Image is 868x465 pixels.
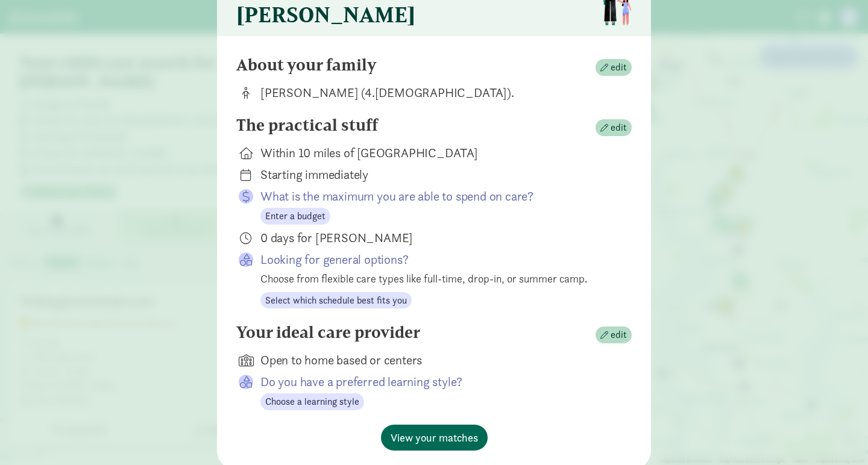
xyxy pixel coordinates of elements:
h4: About your family [236,55,377,75]
button: Select which schedule best fits you [260,292,412,309]
span: View your matches [391,429,478,446]
div: Open to home based or centers [260,352,612,369]
span: Enter a budget [265,209,325,223]
div: Choose from flexible care types like full-time, drop-in, or summer camp. [260,270,612,287]
h4: Your ideal care provider [236,323,420,342]
h4: The practical stuff [236,116,378,135]
div: Within 10 miles of [GEOGRAPHIC_DATA] [260,145,612,161]
span: edit [611,60,627,75]
div: Starting immediately [260,166,612,183]
div: [PERSON_NAME] (4.[DEMOGRAPHIC_DATA]). [260,84,612,101]
span: edit [611,328,627,342]
div: 0 days for [PERSON_NAME] [260,229,612,246]
button: edit [596,59,632,76]
p: What is the maximum you are able to spend on care? [260,188,612,205]
span: Choose a learning style [265,395,359,409]
button: Choose a learning style [260,393,364,410]
p: Looking for general options? [260,251,612,268]
p: Do you have a preferred learning style? [260,373,612,390]
span: Select which schedule best fits you [265,293,407,308]
button: edit [596,119,632,136]
button: View your matches [381,425,488,451]
span: edit [611,120,627,135]
button: Enter a budget [260,208,330,225]
button: edit [596,326,632,343]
